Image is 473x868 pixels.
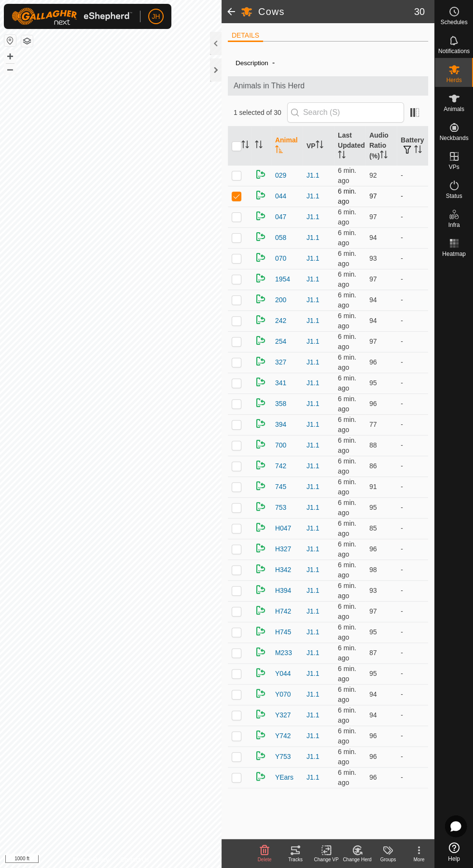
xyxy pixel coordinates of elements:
[369,566,377,574] span: 98
[275,295,286,305] span: 200
[369,690,377,698] span: 94
[444,106,464,112] span: Animals
[255,667,266,678] img: returning on
[306,441,319,449] a: J1.1
[275,752,291,762] span: Y753
[397,601,428,622] td: -
[275,357,286,367] span: 327
[258,6,414,17] h2: Cows
[397,560,428,580] td: -
[306,753,319,760] a: J1.1
[255,397,266,408] img: returning on
[369,400,377,407] span: 96
[448,222,459,228] span: Infra
[397,373,428,393] td: -
[338,499,356,517] span: Aug 15, 2025, 6:03 AM
[397,705,428,726] td: -
[397,331,428,352] td: -
[255,314,266,325] img: returning on
[369,441,377,449] span: 88
[369,628,377,636] span: 95
[306,504,319,511] a: J1.1
[275,544,291,554] span: H327
[275,772,293,783] span: YEars
[255,189,266,201] img: returning on
[255,210,266,222] img: returning on
[338,623,356,641] span: Aug 15, 2025, 6:02 AM
[306,524,319,532] a: J1.1
[306,690,319,698] a: J1.1
[275,147,283,154] p-sorticon: Activate to sort
[255,646,266,658] img: returning on
[306,213,319,221] a: J1.1
[397,643,428,663] td: -
[255,376,266,388] img: returning on
[369,670,377,677] span: 95
[255,625,266,637] img: returning on
[255,355,266,367] img: returning on
[338,374,356,392] span: Aug 15, 2025, 6:02 AM
[255,584,266,595] img: returning on
[338,665,356,683] span: Aug 15, 2025, 6:03 AM
[380,152,388,160] p-sorticon: Activate to sort
[275,253,286,264] span: 070
[369,317,377,324] span: 94
[255,459,266,471] img: returning on
[338,540,356,558] span: Aug 15, 2025, 6:03 AM
[338,769,356,786] span: Aug 15, 2025, 6:03 AM
[255,542,266,554] img: returning on
[369,524,377,532] span: 85
[255,252,266,263] img: returning on
[369,607,377,615] span: 97
[373,856,403,863] div: Groups
[306,711,319,719] a: J1.1
[338,270,356,288] span: Aug 15, 2025, 6:02 AM
[275,503,286,513] span: 753
[255,142,263,150] p-sorticon: Activate to sort
[338,602,356,620] span: Aug 15, 2025, 6:03 AM
[306,234,319,241] a: J1.1
[72,855,109,864] a: Privacy Policy
[275,731,291,741] span: Y742
[397,290,428,310] td: -
[255,770,266,782] img: returning on
[397,580,428,601] td: -
[369,773,377,781] span: 96
[306,192,319,200] a: J1.1
[255,729,266,741] img: returning on
[275,710,291,720] span: Y327
[258,857,272,862] span: Delete
[287,102,404,123] input: Search (S)
[311,856,342,863] div: Change VP
[338,187,356,205] span: Aug 15, 2025, 6:03 AM
[448,856,460,862] span: Help
[414,147,422,154] p-sorticon: Activate to sort
[369,358,377,366] span: 96
[338,416,356,434] span: Aug 15, 2025, 6:03 AM
[268,55,278,70] span: -
[275,336,286,347] span: 254
[338,686,356,703] span: Aug 15, 2025, 6:02 AM
[397,310,428,331] td: -
[369,275,377,283] span: 97
[255,231,266,242] img: returning on
[369,254,377,262] span: 93
[255,604,266,616] img: returning on
[448,164,459,170] span: VPs
[397,352,428,373] td: -
[338,152,346,160] p-sorticon: Activate to sort
[338,561,356,579] span: Aug 15, 2025, 6:03 AM
[306,545,319,553] a: J1.1
[338,333,356,350] span: Aug 15, 2025, 6:03 AM
[338,250,356,267] span: Aug 15, 2025, 6:03 AM
[369,213,377,221] span: 97
[397,767,428,788] td: -
[306,400,319,407] a: J1.1
[338,167,356,184] span: Aug 15, 2025, 6:02 AM
[306,670,319,677] a: J1.1
[306,649,319,657] a: J1.1
[306,587,319,594] a: J1.1
[306,732,319,740] a: J1.1
[275,565,291,575] span: H342
[369,420,377,428] span: 77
